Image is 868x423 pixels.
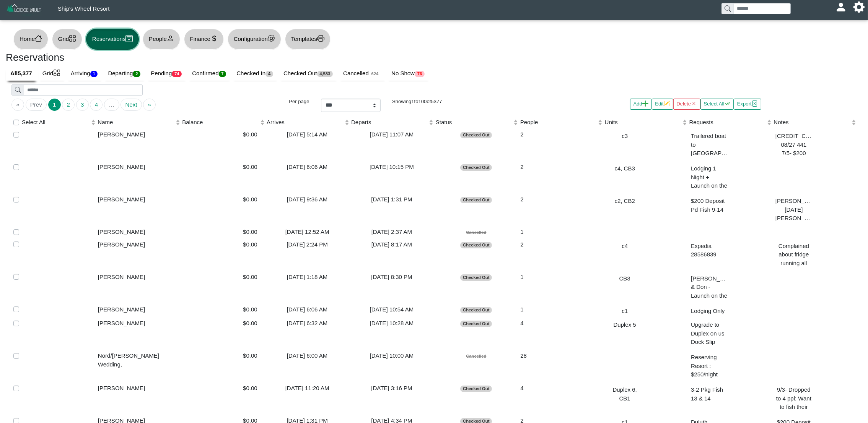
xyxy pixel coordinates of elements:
[6,52,64,64] h3: Reservations
[518,350,603,382] td: 28
[182,319,263,328] div: $0.00
[268,35,275,42] svg: gear
[630,99,652,110] button: Addplus
[352,195,432,204] div: [DATE] 1:31 PM
[125,35,133,42] svg: calendar2 check
[184,29,224,50] button: Financecurrency dollar
[774,240,812,269] div: Complained about fridge running all night - left wout stopping in, charged charged card
[182,130,263,139] div: $0.00
[96,382,181,415] td: [PERSON_NAME]
[96,317,181,350] td: [PERSON_NAME]
[689,240,728,259] div: Expedia 28586839
[98,118,175,127] div: Name
[734,99,761,110] button: Exportfile excel
[352,273,432,282] div: [DATE] 8:30 PM
[605,384,643,403] div: Duplex 6, CB1
[605,163,643,173] div: c4, CB3
[856,4,862,10] svg: gear fill
[267,130,348,139] div: [DATE] 5:14 AM
[18,70,32,76] b: 5,377
[689,163,728,191] div: Lodging 1 Night + Launch on the 9th w Marrow Group
[15,87,21,93] svg: search
[96,271,181,303] td: [PERSON_NAME]
[267,305,348,314] div: [DATE] 6:06 AM
[520,118,598,127] div: People
[387,66,430,81] a: No Show76
[605,118,682,127] div: Units
[11,99,238,111] ul: Pagination
[436,118,513,127] div: Status
[167,35,174,42] svg: person
[518,226,603,238] td: 1
[605,305,643,316] div: c1
[267,163,348,172] div: [DATE] 6:06 AM
[689,319,728,348] div: Upgrade to Duplex on us Dock Slip w/Electric #3
[518,271,603,303] td: 1
[774,118,851,127] div: Notes
[352,384,432,393] div: [DATE] 3:16 PM
[267,195,348,204] div: [DATE] 9:36 AM
[605,319,643,329] div: Duplex 5
[352,319,432,328] div: [DATE] 10:28 AM
[267,228,348,237] div: [DATE] 12:52 AM
[267,319,348,328] div: [DATE] 6:32 AM
[13,29,48,50] button: Homehouse
[431,99,442,104] span: 5377
[518,161,603,193] td: 2
[352,163,432,172] div: [DATE] 10:15 PM
[419,99,427,104] span: 100
[838,4,844,10] svg: person fill
[96,226,181,238] td: [PERSON_NAME]
[411,99,414,104] span: 1
[279,66,339,81] a: Checked Out4,583
[210,35,218,42] svg: currency dollar
[66,66,104,81] a: Arriving1
[725,5,731,11] svg: search
[182,305,263,314] div: $0.00
[90,99,103,111] button: Go to page 4
[76,99,89,111] button: Go to page 3
[689,352,728,380] div: Reserving Resort : $250/night ($500 total) each cabin = $2000 plus taxes $375/night ($750 total) ...
[725,100,731,107] svg: check all
[664,100,670,107] svg: pencil square
[689,384,728,403] div: 3-2 Pkg Fish 13 & 14
[182,352,263,360] div: $0.00
[22,118,46,127] label: Select All
[146,66,187,81] a: Pending74
[267,352,348,360] div: [DATE] 6:00 AM
[143,99,156,111] button: Go to last page
[774,195,812,224] div: [PERSON_NAME] [DATE] [PERSON_NAME] 12 [PERSON_NAME] 13 & 14 (afternoon)
[691,100,697,107] svg: x
[53,69,60,76] svg: grid
[700,99,734,110] button: Select Allcheck all
[48,99,61,111] button: Go to page 1
[143,29,180,50] button: Peopleperson
[96,193,181,226] td: [PERSON_NAME]
[689,118,767,127] div: Requests
[518,382,603,415] td: 4
[96,128,181,161] td: [PERSON_NAME]
[689,195,728,214] div: $200 Deposit Pd Fish 9-14
[518,303,603,318] td: 1
[267,273,348,282] div: [DATE] 1:18 AM
[96,238,181,271] td: [PERSON_NAME]
[267,240,348,249] div: [DATE] 2:24 PM
[518,128,603,161] td: 2
[62,99,75,111] button: Go to page 2
[249,99,309,105] h6: Per page
[182,240,263,249] div: $0.00
[187,66,232,81] a: Confirmed7
[232,66,279,81] a: Checked In4
[182,163,263,172] div: $0.00
[689,130,728,159] div: Trailered boat to [GEOGRAPHIC_DATA], Dock Slip not used Dog / Dock w Electric #16
[518,238,603,271] td: 2
[182,118,259,127] div: Balance
[352,240,432,249] div: [DATE] 8:17 AM
[6,66,38,81] a: All5,377
[652,99,673,110] button: Editpencil square
[605,130,643,141] div: c3
[6,3,42,16] img: Z
[689,305,728,316] div: Lodging Only
[96,303,181,318] td: [PERSON_NAME]
[752,100,758,107] svg: file excel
